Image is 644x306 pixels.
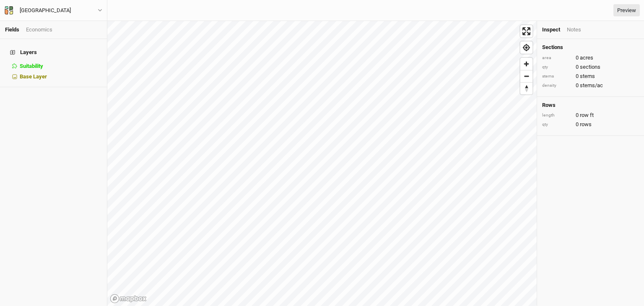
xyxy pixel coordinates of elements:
[580,112,594,119] span: row ft
[520,83,532,94] span: Reset bearing to north
[542,54,639,62] div: 0
[20,73,102,80] div: Base Layer
[520,70,532,82] button: Zoom out
[542,112,571,119] div: length
[20,63,43,69] span: Suitability
[20,63,102,70] div: Suitability
[542,82,639,89] div: 0
[542,122,571,128] div: qty
[580,54,593,62] span: acres
[5,44,102,61] h4: Layers
[613,4,640,17] a: Preview
[20,6,71,15] div: [GEOGRAPHIC_DATA]
[520,25,532,37] button: Enter fullscreen
[20,6,71,15] div: Peace Hill Farm
[542,73,639,80] div: 0
[26,26,52,34] div: Economics
[520,58,532,70] button: Zoom in
[542,121,639,128] div: 0
[520,82,532,94] button: Reset bearing to north
[542,55,571,61] div: area
[520,41,532,54] button: Find my location
[110,294,147,303] a: Mapbox logo
[542,112,639,119] div: 0
[580,82,603,89] span: stems/ac
[107,21,537,306] canvas: Map
[542,63,639,71] div: 0
[4,6,103,15] button: [GEOGRAPHIC_DATA]
[20,73,47,80] span: Base Layer
[580,63,600,71] span: sections
[580,73,595,80] span: stems
[542,102,639,109] h4: Rows
[580,121,592,128] span: rows
[542,83,571,89] div: density
[567,26,581,34] div: Notes
[5,26,19,33] a: Fields
[542,64,571,70] div: qty
[542,44,639,51] h4: Sections
[542,73,571,80] div: stems
[542,26,560,34] div: Inspect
